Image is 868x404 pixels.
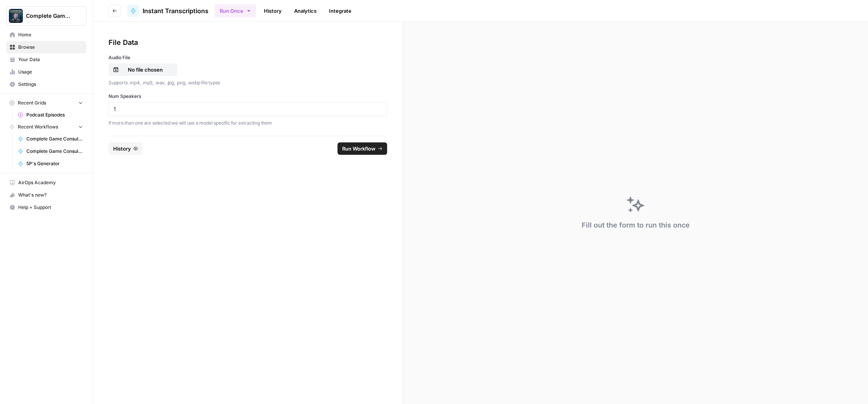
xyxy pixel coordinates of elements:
span: Your Data [18,56,83,63]
button: Recent Grids [6,97,86,109]
a: AirOps Academy [6,176,86,189]
a: Home [6,29,86,41]
a: Instant Transcriptions [127,5,208,17]
button: History [108,142,143,155]
div: File Data [108,37,387,48]
button: Help + Support [6,201,86,214]
span: Complete Game Consulting - Research Anyone [26,148,83,155]
span: Run Workflow [342,145,375,152]
button: Workspace: Complete Game Consulting [6,6,86,26]
a: Complete Game Consulting - Research Anyone [14,145,86,157]
button: Recent Workflows [6,121,86,133]
span: Recent Workflows [18,123,58,130]
a: Your Data [6,53,86,66]
span: Settings [18,81,83,88]
span: Help + Support [18,204,83,211]
p: If more than one are selected we will use a model specific for extracting them [108,119,387,127]
span: AirOps Academy [18,179,83,186]
img: Complete Game Consulting Logo [9,9,23,23]
button: Run Once [215,4,256,17]
a: Podcast Episodes [14,109,86,121]
button: Run Workflow [338,142,387,155]
label: Audio File [108,54,387,61]
button: No file chosen [108,63,177,76]
span: Home [18,31,83,38]
p: Supports .mp4, .mp3, .wav, .jpg, .png, .webp file types [108,79,387,87]
div: What's new? [7,189,86,201]
a: Settings [6,78,86,91]
span: History [113,145,131,152]
p: No file chosen [121,66,170,74]
span: Recent Grids [18,99,46,106]
label: Num Speakers [108,93,387,100]
a: History [259,5,286,17]
a: Complete Game Consulting - Instant Transcriptions [14,133,86,145]
a: 5P's Generator [14,157,86,170]
span: Usage [18,68,83,75]
span: Browse [18,44,83,51]
button: What's new? [6,189,86,201]
span: Podcast Episodes [26,111,83,118]
span: Complete Game Consulting [26,12,73,20]
a: Usage [6,66,86,78]
a: Integrate [324,5,356,17]
input: 1 [114,106,382,113]
span: Instant Transcriptions [143,6,208,15]
div: Fill out the form to run this once [582,220,690,231]
a: Browse [6,41,86,53]
a: Analytics [289,5,321,17]
span: 5P's Generator [26,160,83,167]
span: Complete Game Consulting - Instant Transcriptions [26,135,83,142]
